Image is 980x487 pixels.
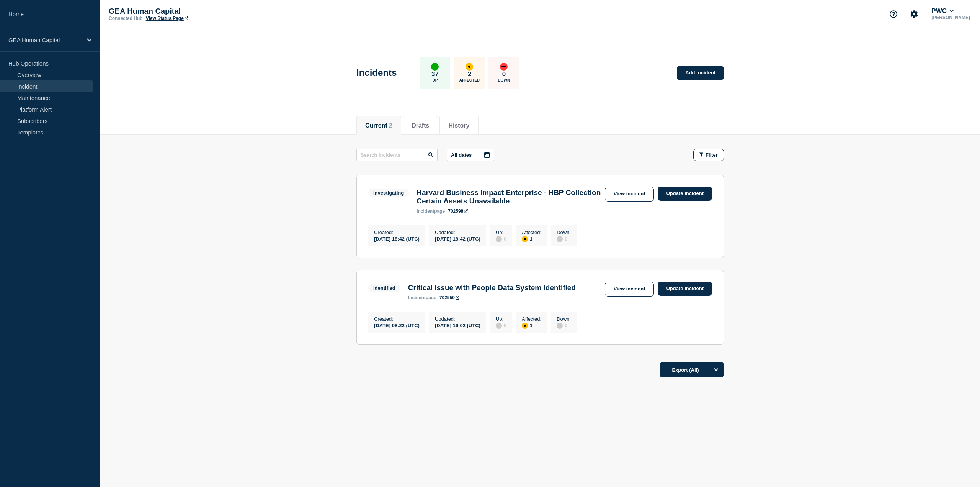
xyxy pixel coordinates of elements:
a: Update incident [658,187,712,201]
p: Affected [459,78,480,82]
a: View incident [605,187,654,202]
a: Add incident [677,66,724,80]
p: GEA Human Capital [109,7,262,16]
button: Filter [693,149,724,161]
p: page [416,208,445,214]
p: page [408,295,436,300]
div: affected [522,323,528,329]
div: 0 [496,322,506,329]
button: Drafts [412,122,429,129]
span: Investigating [368,189,409,197]
p: Connected Hub [109,16,143,21]
p: Down [498,78,510,82]
h3: Harvard Business Impact Enterprise - HBP Collection Certain Assets Unavailable [416,189,601,205]
p: All dates [451,152,472,158]
button: History [448,122,469,129]
div: affected [522,236,528,242]
a: View incident [605,282,654,297]
p: [PERSON_NAME] [930,15,972,20]
div: disabled [557,236,563,242]
div: down [500,63,508,71]
span: 2 [389,122,392,129]
p: Up : [496,230,506,235]
span: Filter [706,152,718,158]
div: 1 [522,235,541,242]
div: affected [465,63,473,71]
div: [DATE] 18:42 (UTC) [374,235,420,242]
p: Down : [557,230,571,235]
p: Affected : [522,316,541,322]
button: All dates [447,149,494,161]
div: disabled [496,323,502,329]
button: Account settings [906,6,922,22]
p: 0 [502,71,506,78]
div: disabled [557,323,563,329]
span: Identified [368,284,400,292]
p: Created : [374,316,420,322]
h3: Critical Issue with People Data System Identified [408,284,576,292]
button: PWC [930,7,955,15]
p: Up : [496,316,506,322]
p: GEA Human Capital [8,37,82,43]
span: incident [416,208,434,214]
input: Search incidents [356,149,438,161]
p: Updated : [435,316,480,322]
button: Support [885,6,902,22]
p: Down : [557,316,571,322]
div: disabled [496,236,502,242]
div: [DATE] 18:42 (UTC) [435,235,480,242]
div: 0 [557,322,571,329]
div: [DATE] 08:22 (UTC) [374,322,420,328]
button: Options [709,362,724,377]
p: Up [432,78,438,82]
button: Export (All) [660,362,724,377]
h1: Incidents [356,67,397,78]
p: Created : [374,230,420,235]
a: 702550 [439,295,459,300]
div: [DATE] 16:02 (UTC) [435,322,480,328]
span: incident [408,295,426,300]
p: 2 [468,71,471,78]
div: 0 [496,235,506,242]
a: 702598 [448,208,468,214]
button: Current 2 [365,122,392,129]
p: Updated : [435,230,480,235]
div: up [431,63,439,71]
div: 0 [557,235,571,242]
div: 1 [522,322,541,329]
a: Update incident [658,282,712,296]
p: Affected : [522,230,541,235]
a: View Status Page [146,16,188,21]
p: 37 [431,71,439,78]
